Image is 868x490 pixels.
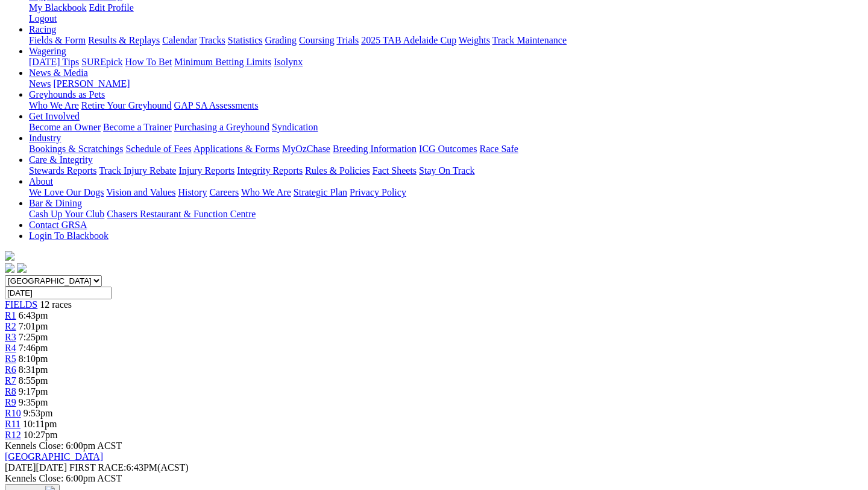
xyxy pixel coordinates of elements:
[29,154,93,165] a: Care & Integrity
[459,35,490,45] a: Weights
[29,209,863,220] div: Bar & Dining
[5,287,112,299] input: Select date
[5,408,21,418] a: R10
[350,187,406,197] a: Privacy Policy
[29,209,104,219] a: Cash Up Your Club
[29,13,57,24] a: Logout
[29,100,863,111] div: Greyhounds as Pets
[373,165,417,176] a: Fact Sheets
[29,78,51,89] a: News
[29,68,88,78] a: News & Media
[17,263,27,273] img: twitter.svg
[29,144,863,154] div: Industry
[29,111,80,121] a: Get Involved
[209,187,239,197] a: Careers
[19,310,48,320] span: 6:43pm
[305,165,370,176] a: Rules & Policies
[228,35,263,45] a: Statistics
[5,441,122,451] span: Kennels Close: 6:00pm ACST
[29,165,96,176] a: Stewards Reports
[162,35,197,45] a: Calendar
[5,430,21,440] a: R12
[272,122,318,132] a: Syndication
[29,46,66,56] a: Wagering
[5,451,103,462] a: [GEOGRAPHIC_DATA]
[29,122,101,132] a: Become an Owner
[200,35,225,45] a: Tracks
[29,2,87,13] a: My Blackbook
[193,144,280,154] a: Applications & Forms
[5,251,14,261] img: logo-grsa-white.png
[5,462,67,472] span: [DATE]
[174,57,271,67] a: Minimum Betting Limits
[81,100,172,110] a: Retire Your Greyhound
[29,57,863,68] div: Wagering
[29,165,863,176] div: Care & Integrity
[237,165,303,176] a: Integrity Reports
[29,231,108,241] a: Login To Blackbook
[19,397,48,407] span: 9:35pm
[174,100,259,110] a: GAP SA Assessments
[29,100,79,110] a: Who We Are
[5,343,16,353] a: R4
[125,144,191,154] a: Schedule of Fees
[5,354,16,364] a: R5
[69,462,126,472] span: FIRST RACE:
[69,462,189,472] span: 6:43PM(ACST)
[5,332,16,342] a: R3
[419,165,474,176] a: Stay On Track
[5,419,20,429] a: R11
[5,299,37,310] a: FIELDS
[29,57,79,67] a: [DATE] Tips
[106,187,175,197] a: Vision and Values
[19,364,48,375] span: 8:31pm
[99,165,176,176] a: Track Injury Rebate
[29,2,863,24] div: Hi, [PERSON_NAME]
[178,187,207,197] a: History
[492,35,567,45] a: Track Maintenance
[178,165,234,176] a: Injury Reports
[24,430,58,440] span: 10:27pm
[5,375,16,386] span: R7
[125,57,172,67] a: How To Bet
[5,263,14,273] img: facebook.svg
[479,144,518,154] a: Race Safe
[103,122,172,132] a: Become a Trainer
[5,364,16,375] a: R6
[5,397,16,407] a: R9
[19,354,48,364] span: 8:10pm
[23,419,57,429] span: 10:11pm
[107,209,256,219] a: Chasers Restaurant & Function Centre
[29,35,86,45] a: Fields & Form
[19,386,48,396] span: 9:17pm
[19,321,48,331] span: 7:01pm
[19,343,48,353] span: 7:46pm
[29,187,104,197] a: We Love Our Dogs
[282,144,330,154] a: MyOzChase
[88,35,160,45] a: Results & Replays
[336,35,359,45] a: Trials
[5,386,16,396] a: R8
[174,122,269,132] a: Purchasing a Greyhound
[333,144,417,154] a: Breeding Information
[265,35,297,45] a: Grading
[5,310,16,320] a: R1
[361,35,456,45] a: 2025 TAB Adelaide Cup
[29,220,87,230] a: Contact GRSA
[19,375,48,386] span: 8:55pm
[5,321,16,331] span: R2
[5,462,36,472] span: [DATE]
[19,332,48,342] span: 7:25pm
[29,24,56,34] a: Racing
[29,133,61,143] a: Industry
